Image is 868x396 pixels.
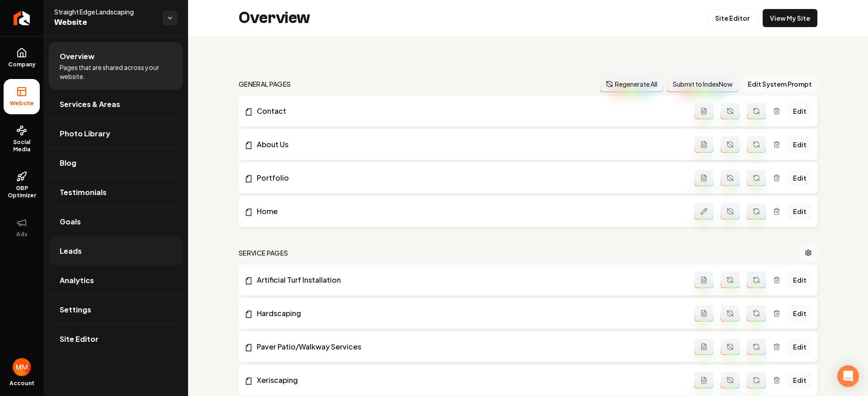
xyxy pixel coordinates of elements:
span: Photo Library [60,128,110,139]
span: Services & Areas [60,99,120,110]
a: Services & Areas [49,90,183,119]
span: Blog [60,158,76,168]
span: Leads [60,246,82,256]
button: Submit to IndexNow [667,76,739,92]
button: Ads [4,210,40,245]
a: Site Editor [49,325,183,354]
button: Open user button [13,358,31,376]
a: About Us [244,139,694,150]
button: Add admin page prompt [694,170,713,186]
a: Goals [49,207,183,236]
a: Edit [788,203,812,219]
a: Edit [788,272,812,288]
a: Contact [244,106,694,116]
button: Edit admin page prompt [694,203,713,219]
a: Hardscaping [244,308,694,319]
a: Photo Library [49,119,183,148]
a: Edit [788,170,812,186]
a: Testimonials [49,178,183,207]
span: Pages that are shared across your website. [60,63,172,81]
span: GBP Optimizer [4,185,40,199]
span: Overview [60,51,94,62]
a: Paver Patio/Walkway Services [244,341,694,352]
span: Website [54,16,156,29]
a: Edit [788,103,812,119]
a: GBP Optimizer [4,164,40,206]
a: Portfolio [244,172,694,183]
span: Settings [60,304,91,315]
h2: general pages [239,79,291,89]
a: Xeriscaping [244,375,694,386]
a: Edit [788,372,812,388]
button: Edit System Prompt [742,76,817,92]
button: Add admin page prompt [694,103,713,119]
a: Leads [49,237,183,266]
a: View My Site [763,9,817,27]
span: Analytics [60,275,94,286]
button: Add admin page prompt [694,372,713,388]
a: Edit [788,339,812,355]
h2: Service Pages [239,248,288,257]
a: Home [244,206,694,217]
a: Edit [788,136,812,153]
a: Edit [788,305,812,321]
button: Add admin page prompt [694,272,713,288]
span: Social Media [4,139,40,153]
span: Straight Edge Landscaping [54,7,156,16]
span: Website [6,100,38,107]
span: Ads [13,231,31,238]
a: Blog [49,149,183,177]
a: Company [4,40,40,75]
div: Open Intercom Messenger [837,365,859,387]
span: Goals [60,216,81,227]
span: Testimonials [60,187,107,198]
span: Company [5,61,39,68]
img: Matthew Meyer [13,358,31,376]
button: Add admin page prompt [694,136,713,153]
button: Add admin page prompt [694,339,713,355]
a: Analytics [49,266,183,295]
a: Social Media [4,118,40,160]
button: Add admin page prompt [694,305,713,321]
a: Artificial Turf Installation [244,275,694,285]
span: Account [9,380,34,387]
span: Site Editor [60,334,99,345]
a: Settings [49,295,183,324]
img: Rebolt Logo [14,11,30,25]
h2: Overview [239,9,310,27]
a: Site Editor [708,9,757,27]
button: Regenerate All [600,76,663,92]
